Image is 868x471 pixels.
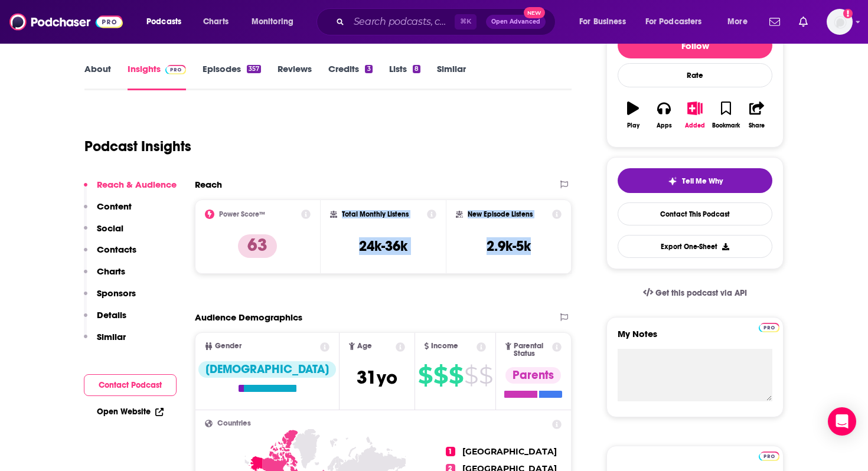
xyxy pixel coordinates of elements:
[618,235,772,258] button: Export One-Sheet
[638,12,719,31] button: open menu
[138,12,197,31] button: open menu
[759,323,779,332] img: Podchaser Pro
[97,287,136,299] p: Sponsors
[680,94,710,136] button: Added
[418,366,432,385] span: $
[217,420,251,427] span: Countries
[97,201,132,212] p: Content
[486,15,546,29] button: Open AdvancedNew
[437,63,466,90] a: Similar
[365,65,372,73] div: 3
[618,328,772,349] label: My Notes
[97,223,123,234] p: Social
[97,331,126,342] p: Similar
[618,202,772,225] a: Contact This Podcast
[349,12,455,31] input: Search podcasts, credits, & more...
[84,331,126,353] button: Similar
[165,65,186,74] img: Podchaser Pro
[712,122,740,129] div: Bookmark
[449,366,463,385] span: $
[84,63,111,90] a: About
[97,407,164,417] a: Open Website
[84,201,132,223] button: Content
[627,122,639,129] div: Play
[468,210,533,218] h2: New Episode Listens
[710,94,741,136] button: Bookmark
[645,14,702,30] span: For Podcasters
[195,312,302,323] h2: Audience Demographics
[328,8,567,35] div: Search podcasts, credits, & more...
[634,279,756,308] a: Get this podcast via API
[579,14,626,30] span: For Business
[215,342,242,350] span: Gender
[219,210,265,218] h2: Power Score™
[389,63,420,90] a: Lists8
[742,94,772,136] button: Share
[9,11,123,33] img: Podchaser - Follow, Share and Rate Podcasts
[682,176,723,186] span: Tell Me Why
[827,9,853,35] span: Logged in as DKCLifestyle
[195,12,236,31] a: Charts
[84,374,177,396] button: Contact Podcast
[827,9,853,35] img: User Profile
[843,9,853,18] svg: Add a profile image
[759,321,779,332] a: Pro website
[462,446,557,457] span: [GEOGRAPHIC_DATA]
[252,14,293,30] span: Monitoring
[84,138,191,155] h1: Podcast Insights
[97,309,126,320] p: Details
[413,65,420,73] div: 8
[97,179,177,190] p: Reach & Audience
[571,12,641,31] button: open menu
[97,266,125,277] p: Charts
[84,244,136,266] button: Contacts
[342,210,409,218] h2: Total Monthly Listens
[84,309,126,331] button: Details
[618,32,772,58] button: Follow
[505,367,561,384] div: Parents
[618,168,772,193] button: tell me why sparkleTell Me Why
[97,244,136,255] p: Contacts
[357,366,397,389] span: 31 yo
[247,65,261,73] div: 357
[431,342,458,350] span: Income
[198,361,336,378] div: [DEMOGRAPHIC_DATA]
[648,94,679,136] button: Apps
[794,12,812,32] a: Show notifications dropdown
[455,14,477,30] span: ⌘ K
[84,266,125,287] button: Charts
[203,14,229,30] span: Charts
[685,122,705,129] div: Added
[479,366,492,385] span: $
[238,234,277,258] p: 63
[195,179,222,190] h2: Reach
[491,19,540,25] span: Open Advanced
[446,447,455,456] span: 1
[514,342,550,358] span: Parental Status
[727,14,748,30] span: More
[433,366,448,385] span: $
[618,63,772,87] div: Rate
[357,342,372,350] span: Age
[84,223,123,244] button: Social
[668,176,677,186] img: tell me why sparkle
[203,63,261,90] a: Episodes357
[827,9,853,35] button: Show profile menu
[84,179,177,201] button: Reach & Audience
[828,407,856,436] div: Open Intercom Messenger
[243,12,309,31] button: open menu
[759,450,779,461] a: Pro website
[719,12,762,31] button: open menu
[328,63,372,90] a: Credits3
[84,287,136,309] button: Sponsors
[359,237,407,255] h3: 24k-36k
[128,63,186,90] a: InsightsPodchaser Pro
[749,122,765,129] div: Share
[759,452,779,461] img: Podchaser Pro
[657,122,672,129] div: Apps
[655,288,747,298] span: Get this podcast via API
[765,12,785,32] a: Show notifications dropdown
[618,94,648,136] button: Play
[524,7,545,18] span: New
